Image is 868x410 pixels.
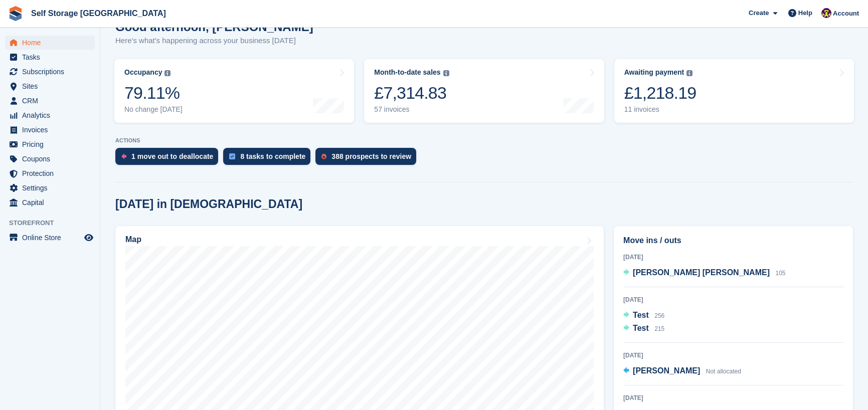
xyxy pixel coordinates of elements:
div: £1,218.19 [624,83,697,103]
img: task-75834270c22a3079a89374b754ae025e5fb1db73e45f91037f5363f120a921f8.svg [229,153,235,159]
span: Home [22,36,82,50]
a: 1 move out to deallocate [115,148,223,170]
span: Help [798,8,812,18]
img: icon-info-grey-7440780725fd019a000dd9b08b2336e03edf1995a4989e88bcd33f0948082b44.svg [686,70,692,76]
div: Occupancy [124,68,162,77]
a: menu [5,137,95,151]
div: [DATE] [623,295,843,304]
span: Not allocated [706,368,741,375]
a: menu [5,181,95,195]
a: menu [5,50,95,64]
span: 105 [775,270,785,277]
span: Pricing [22,137,82,151]
div: [DATE] [623,351,843,360]
span: Storefront [9,218,100,228]
a: 388 prospects to review [315,148,421,170]
p: ACTIONS [115,137,853,144]
a: menu [5,123,95,137]
span: Capital [22,195,82,210]
a: menu [5,152,95,166]
a: menu [5,94,95,108]
span: 215 [654,325,664,332]
div: 57 invoices [374,105,449,114]
h2: Map [125,235,141,244]
a: Preview store [83,232,95,244]
a: Self Storage [GEOGRAPHIC_DATA] [27,5,170,22]
div: 388 prospects to review [331,152,411,160]
div: [DATE] [623,393,843,402]
a: menu [5,195,95,210]
img: move_outs_to_deallocate_icon-f764333ba52eb49d3ac5e1228854f67142a1ed5810a6f6cc68b1a99e826820c5.svg [121,153,126,159]
img: icon-info-grey-7440780725fd019a000dd9b08b2336e03edf1995a4989e88bcd33f0948082b44.svg [164,70,170,76]
span: Create [749,8,769,18]
span: Protection [22,166,82,180]
h2: Move ins / outs [623,235,843,247]
img: Nicholas Williams [821,8,831,18]
div: No change [DATE] [124,105,183,114]
a: Test 215 [623,322,664,335]
span: Settings [22,181,82,195]
span: [PERSON_NAME] [PERSON_NAME] [633,268,770,277]
a: Awaiting payment £1,218.19 11 invoices [614,59,854,123]
a: 8 tasks to complete [223,148,315,170]
span: Test [633,324,649,332]
span: Online Store [22,231,82,245]
div: 8 tasks to complete [240,152,305,160]
div: Month-to-date sales [374,68,440,77]
a: menu [5,65,95,79]
span: Sites [22,79,82,93]
div: 1 move out to deallocate [131,152,213,160]
img: prospect-51fa495bee0391a8d652442698ab0144808aea92771e9ea1ae160a38d050c398.svg [321,153,326,159]
span: 256 [654,312,664,319]
span: Analytics [22,108,82,122]
a: [PERSON_NAME] Not allocated [623,365,741,378]
div: £7,314.83 [374,83,449,103]
img: stora-icon-8386f47178a22dfd0bd8f6a31ec36ba5ce8667c1dd55bd0f319d3a0aa187defe.svg [8,6,23,21]
div: Awaiting payment [624,68,684,77]
span: Test [633,311,649,319]
a: Month-to-date sales £7,314.83 57 invoices [364,59,604,123]
a: menu [5,166,95,180]
span: CRM [22,94,82,108]
a: menu [5,108,95,122]
span: Subscriptions [22,65,82,79]
span: Invoices [22,123,82,137]
a: Occupancy 79.11% No change [DATE] [114,59,354,123]
p: Here's what's happening across your business [DATE] [115,35,313,47]
div: 79.11% [124,83,183,103]
span: Coupons [22,152,82,166]
img: icon-info-grey-7440780725fd019a000dd9b08b2336e03edf1995a4989e88bcd33f0948082b44.svg [443,70,449,76]
div: 11 invoices [624,105,697,114]
span: Account [833,9,859,19]
a: menu [5,231,95,245]
a: Test 256 [623,309,664,322]
span: Tasks [22,50,82,64]
div: [DATE] [623,253,843,262]
a: menu [5,79,95,93]
span: [PERSON_NAME] [633,366,700,375]
a: menu [5,36,95,50]
h2: [DATE] in [DEMOGRAPHIC_DATA] [115,197,302,211]
a: [PERSON_NAME] [PERSON_NAME] 105 [623,267,785,280]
